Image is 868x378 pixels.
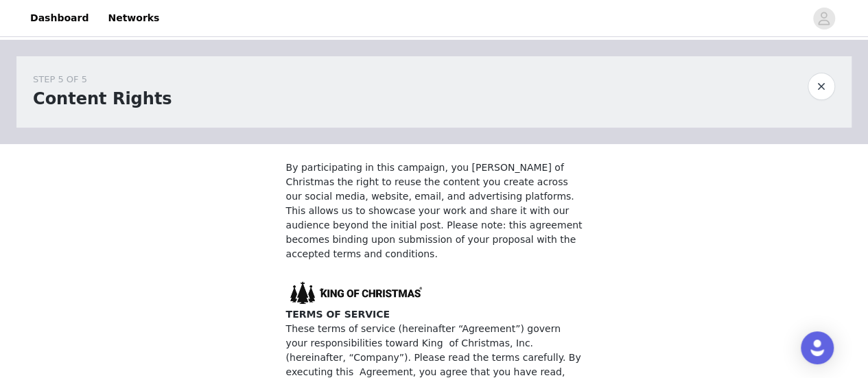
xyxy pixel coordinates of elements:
[33,73,172,86] div: STEP 5 OF 5
[22,3,97,34] a: Dashboard
[99,3,167,34] a: Networks
[33,86,172,111] h1: Content Rights
[801,331,834,364] div: Open Intercom Messenger
[817,8,830,29] div: avatar
[286,161,583,261] p: By participating in this campaign, you [PERSON_NAME] of Christmas the right to reuse the content ...
[286,309,390,320] strong: TERMS OF SERVICE
[286,278,426,307] img: AD_4nXdHDAagyYEJ09GMbWH1zY7TjUA0juRPx87_UR1V7tj_-mlop3Lm5klMwNkGQX9rlXwlj9ate-mdqmspFa25FHaA8wAwF...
